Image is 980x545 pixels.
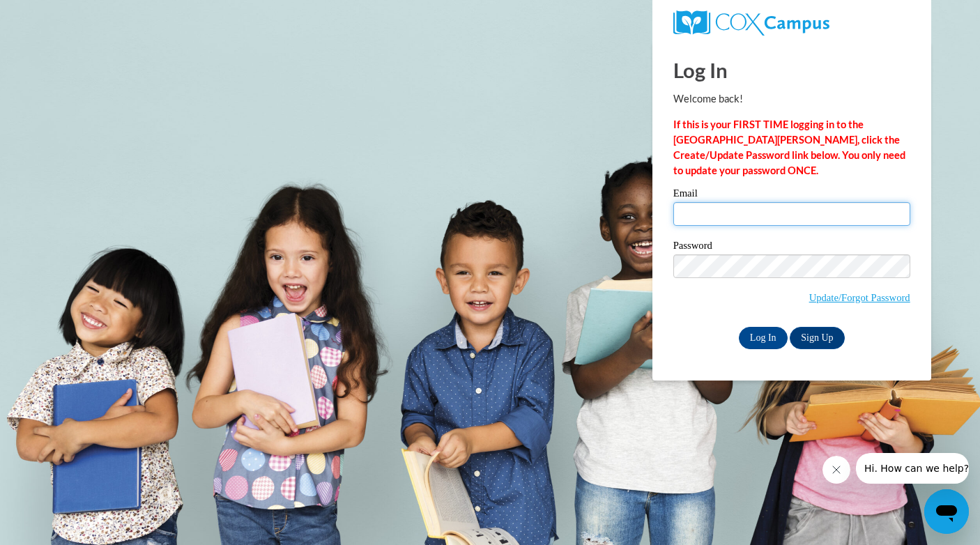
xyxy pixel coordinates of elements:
p: Welcome back! [673,91,910,107]
a: Sign Up [790,327,844,349]
iframe: Message from company [856,453,969,484]
img: COX Campus [673,10,829,36]
iframe: Button to launch messaging window [924,489,969,534]
iframe: Close message [822,456,850,484]
h1: Log In [673,56,910,84]
strong: If this is your FIRST TIME logging in to the [GEOGRAPHIC_DATA][PERSON_NAME], click the Create/Upd... [673,118,905,176]
input: Log In [739,327,788,349]
label: Email [673,188,910,202]
a: Update/Forgot Password [809,292,910,303]
a: COX Campus [673,10,910,36]
label: Password [673,240,910,254]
